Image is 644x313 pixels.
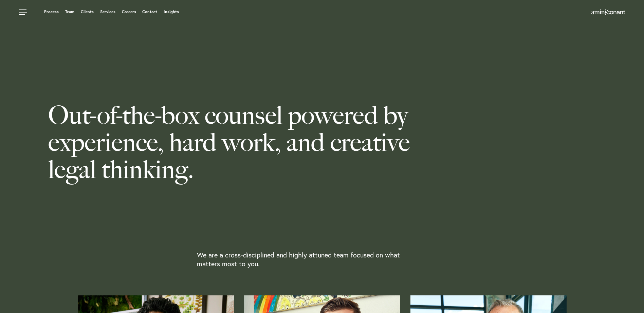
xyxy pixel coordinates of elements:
a: Careers [122,10,136,14]
a: Clients [81,10,94,14]
a: Process [44,10,59,14]
img: Amini & Conant [591,9,625,15]
a: Contact [142,10,157,14]
a: Services [100,10,115,14]
p: We are a cross-disciplined and highly attuned team focused on what matters most to you. [197,251,413,268]
a: Home [591,10,625,15]
a: Team [65,10,74,14]
a: Insights [164,10,179,14]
